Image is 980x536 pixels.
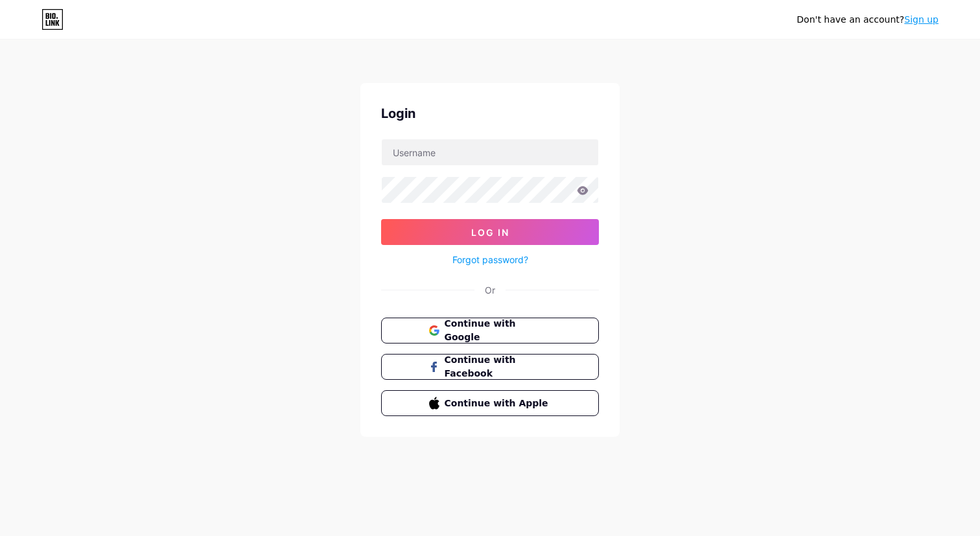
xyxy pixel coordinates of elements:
[381,219,599,245] button: Log In
[382,139,598,165] input: Username
[904,14,939,25] a: Sign up
[381,390,599,416] button: Continue with Apple
[445,353,552,380] span: Continue with Facebook
[381,354,599,380] button: Continue with Facebook
[485,283,495,297] div: Or
[445,397,552,410] span: Continue with Apple
[797,13,939,27] div: Don't have an account?
[471,227,509,238] span: Log In
[381,104,599,123] div: Login
[445,317,552,344] span: Continue with Google
[452,253,528,266] a: Forgot password?
[381,318,599,344] button: Continue with Google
